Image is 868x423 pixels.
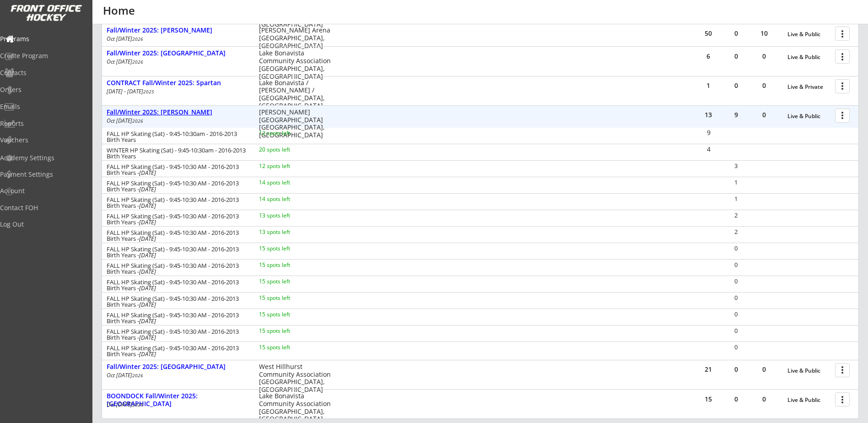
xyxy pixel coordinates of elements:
div: 9 [695,130,722,136]
div: 0 [722,278,749,284]
div: [DATE] - [DATE] [107,89,247,94]
div: FALL HP Skating (Sat) - 9:45-10:30 AM - 2016-2013 Birth Years - [107,263,247,275]
div: 15 spots left [259,295,318,301]
em: [DATE] [139,185,156,193]
div: 0 [750,53,778,60]
div: 0 [722,30,750,37]
div: FALL HP Skating (Sat) - 9:45-10:30 AM - 2016-2013 Birth Years - [107,279,247,291]
div: 13 spots left [259,229,318,235]
div: West Hillhurst Community Association [GEOGRAPHIC_DATA], [GEOGRAPHIC_DATA] [259,363,331,394]
div: FALL HP Skating (Sat) - 9:45-10:30 AM - 2016-2013 Birth Years - [107,164,247,176]
em: 2026 [132,118,143,124]
button: more_vert [835,392,850,407]
div: 9 [722,112,750,118]
div: FALL HP Skating (Sat) - 9:45-10:30 AM - 2016-2013 Birth Years - [107,345,247,357]
em: [DATE] [139,284,156,292]
div: 15 spots left [259,312,318,317]
div: 2 [722,212,749,218]
div: 3 [722,163,749,169]
button: more_vert [835,363,850,377]
em: 2026 [132,36,143,42]
div: Live & Public [787,113,830,119]
em: [DATE] [139,300,156,309]
div: FALL HP Skating (Sat) - 9:45-10:30 AM - 2016-2013 Birth Years - [107,213,247,225]
div: 20 spots left [259,147,318,152]
div: 15 spots left [259,328,318,334]
div: 13 [695,112,722,118]
div: FALL HP Skating (Sat) - 9:45-10:30 AM - 2016-2013 Birth Years - [107,312,247,324]
div: Live & Private [787,84,830,90]
em: 2026 [132,372,143,379]
div: BOONDOCK Fall/Winter 2025: [GEOGRAPHIC_DATA] [107,392,249,408]
em: [DATE] [139,218,156,226]
div: [PERSON_NAME][GEOGRAPHIC_DATA] [GEOGRAPHIC_DATA], [GEOGRAPHIC_DATA] [259,108,331,139]
div: 0 [722,328,749,334]
div: Oct [DATE] [107,36,247,42]
div: FALL HP Skating (Sat) - 9:45-10:30am - 2016-2013 Birth Years [107,131,247,143]
div: Live & Public [787,54,830,60]
button: more_vert [835,27,850,41]
div: 21 [695,366,722,373]
div: 0 [750,82,778,89]
button: more_vert [835,49,850,64]
div: FALL HP Skating (Sat) - 9:45-10:30 AM - 2016-2013 Birth Years - [107,296,247,308]
div: Fall/Winter 2025: [GEOGRAPHIC_DATA] [107,49,249,57]
div: Oct [DATE] [107,402,247,407]
div: Lake Bonavista Community Association [GEOGRAPHIC_DATA], [GEOGRAPHIC_DATA] [259,49,331,80]
div: 0 [722,295,749,301]
em: [DATE] [139,168,156,177]
em: [DATE] [139,317,156,325]
em: 2026 [132,401,143,408]
div: Oct [DATE] [107,118,247,124]
div: Oct [DATE] [107,59,247,65]
div: WINTER HP Skating (Sat) - 9:45-10:30am - 2016-2013 Birth Years [107,147,247,159]
div: 12 spots left [259,130,318,136]
button: more_vert [835,108,850,123]
div: 50 [695,30,722,37]
div: 15 spots left [259,345,318,350]
div: CONTRACT Fall/Winter 2025: Spartan [107,79,249,87]
div: 0 [722,82,750,89]
div: 10 [750,30,778,37]
em: [DATE] [139,350,156,358]
div: 0 [750,366,778,373]
div: Live & Public [787,31,830,38]
div: 15 spots left [259,262,318,268]
button: more_vert [835,79,850,93]
div: 4 [695,146,722,152]
div: 15 [695,396,722,402]
div: 0 [750,112,778,118]
em: [DATE] [139,333,156,342]
div: 1 [722,179,749,185]
div: Live & Public [787,368,830,374]
div: Live & Public [787,397,830,403]
div: Fall/Winter 2025: [PERSON_NAME] [107,27,249,34]
div: 12 spots left [259,163,318,169]
div: 0 [722,366,750,373]
div: Lake Bonavista / [PERSON_NAME] / [GEOGRAPHIC_DATA], [GEOGRAPHIC_DATA] [259,79,331,110]
div: 14 spots left [259,196,318,202]
div: 1 [722,196,749,202]
div: Fall/Winter 2025: [PERSON_NAME] [107,108,249,116]
em: 2025 [143,88,154,95]
div: FALL HP Skating (Sat) - 9:45-10:30 AM - 2016-2013 Birth Years - [107,180,247,192]
div: 1 [695,82,722,89]
div: FALL HP Skating (Sat) - 9:45-10:30 AM - 2016-2013 Birth Years - [107,197,247,209]
div: 0 [722,262,749,268]
div: FALL HP Skating (Sat) - 9:45-10:30 AM - 2016-2013 Birth Years - [107,230,247,242]
div: 0 [722,344,749,350]
em: [DATE] [139,234,156,243]
div: 15 spots left [259,279,318,284]
div: Oct [DATE] [107,373,247,378]
div: 6 [695,53,722,60]
div: 0 [750,396,778,402]
em: [DATE] [139,267,156,276]
em: [DATE] [139,201,156,210]
div: 15 spots left [259,246,318,251]
div: 14 spots left [259,180,318,185]
em: 2026 [132,59,143,65]
div: FALL HP Skating (Sat) - 9:45-10:30 AM - 2016-2013 Birth Years - [107,329,247,341]
div: 2 [722,229,749,235]
div: 13 spots left [259,213,318,218]
div: [PERSON_NAME] Arena [GEOGRAPHIC_DATA], [GEOGRAPHIC_DATA] [259,27,331,49]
